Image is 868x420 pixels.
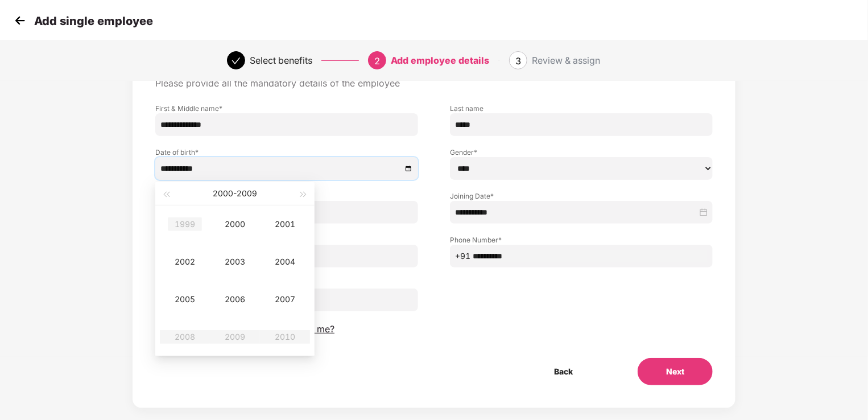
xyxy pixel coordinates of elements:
div: 1999 [168,217,202,231]
span: 3 [515,55,521,67]
span: +91 [455,250,470,262]
div: Add employee details [391,51,489,69]
label: Date of birth [155,147,418,157]
div: 2000 [218,217,252,231]
label: Phone Number [450,235,713,245]
td: 2002 [160,243,210,281]
label: First & Middle name [155,104,418,113]
button: Next [638,358,713,385]
span: check [232,56,241,65]
p: Please provide all the mandatory details of the employee [155,77,713,89]
div: 2005 [168,293,202,306]
div: 2006 [218,293,252,306]
td: 2003 [210,243,260,281]
td: 2007 [260,281,310,318]
div: Review & assign [532,51,600,69]
td: 1999 [160,205,210,243]
td: 2004 [260,243,310,281]
button: Back [526,358,601,385]
div: 2001 [268,217,302,231]
label: Joining Date [450,191,713,201]
td: 2006 [210,281,260,318]
p: Add single employee [34,14,153,28]
img: svg+xml;base64,PHN2ZyB4bWxucz0iaHR0cDovL3d3dy53My5vcmcvMjAwMC9zdmciIHdpZHRoPSIzMCIgaGVpZ2h0PSIzMC... [11,12,28,29]
span: 2 [374,55,380,67]
div: 2002 [168,255,202,269]
td: 2000 [210,205,260,243]
div: 2007 [268,293,302,306]
td: 2001 [260,205,310,243]
div: 2003 [218,255,252,269]
div: 2004 [268,255,302,269]
div: Select benefits [250,51,312,69]
td: 2005 [160,281,210,318]
button: 2000-2009 [213,182,257,205]
label: Last name [450,104,713,113]
label: Gender [450,147,713,157]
